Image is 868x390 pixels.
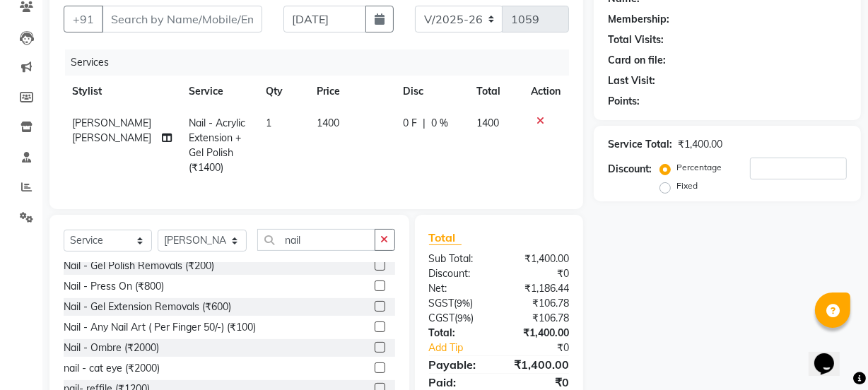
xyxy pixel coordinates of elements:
th: Stylist [64,76,180,107]
div: ₹0 [499,266,580,281]
div: ₹106.78 [499,311,580,326]
span: 1400 [476,117,499,129]
div: Discount: [418,266,499,281]
span: CGST [429,312,455,324]
span: 0 % [431,116,448,131]
div: ( ) [418,311,499,326]
div: Nail - Ombre (₹2000) [64,341,159,355]
div: Service Total: [608,137,672,152]
span: 1400 [317,117,339,129]
span: 1 [266,117,271,129]
div: Sub Total: [418,252,499,266]
div: Card on file: [608,53,666,68]
div: Total Visits: [608,32,664,47]
span: | [423,116,426,131]
div: ₹1,400.00 [678,137,722,152]
span: SGST [429,297,454,309]
div: Services [65,49,580,76]
div: nail - cat eye (₹2000) [64,361,160,376]
input: Search by Name/Mobile/Email/Code [102,6,262,32]
div: ₹106.78 [499,296,580,311]
div: Nail - Gel Extension Removals (₹600) [64,300,231,314]
div: Payable: [418,356,499,373]
span: Total [429,230,462,245]
div: ( ) [418,296,499,311]
div: ₹1,400.00 [499,356,580,373]
div: Nail - Gel Polish Removals (₹200) [64,259,214,273]
div: Net: [418,281,499,296]
th: Disc [394,76,468,107]
span: [PERSON_NAME] [PERSON_NAME] [72,117,151,144]
div: ₹1,400.00 [499,326,580,341]
span: 9% [457,297,471,309]
input: Search or Scan [257,229,375,251]
div: Nail - Press On (₹800) [64,279,164,294]
div: Membership: [608,12,669,27]
button: +91 [64,6,103,32]
th: Total [468,76,522,107]
div: ₹1,400.00 [499,252,580,266]
th: Service [180,76,257,107]
label: Fixed [676,179,698,192]
div: Points: [608,94,640,109]
iframe: chat widget [809,333,854,376]
div: ₹0 [512,341,580,355]
div: ₹1,186.44 [499,281,580,296]
span: 9% [458,312,471,324]
th: Action [522,76,569,107]
div: Last Visit: [608,73,655,88]
div: Discount: [608,162,652,177]
div: Nail - Any Nail Art ( Per Finger 50/-) (₹100) [64,320,256,335]
th: Price [308,76,395,107]
span: Nail - Acrylic Extension + Gel Polish (₹1400) [189,117,245,174]
a: Add Tip [418,341,512,355]
label: Percentage [676,161,722,174]
div: Total: [418,326,499,341]
span: 0 F [403,116,417,131]
th: Qty [257,76,308,107]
